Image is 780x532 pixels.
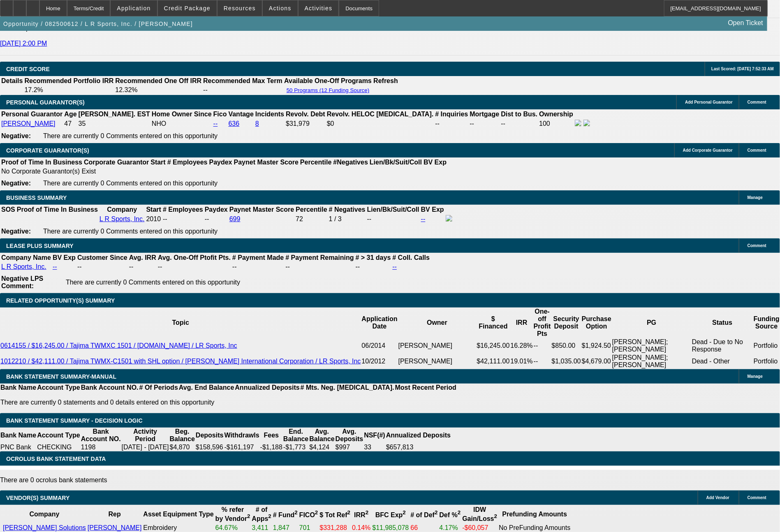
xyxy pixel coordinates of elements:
[370,159,422,166] b: Lien/Bk/Suit/Coll
[424,159,447,166] b: BV Exp
[294,510,297,516] sup: 2
[510,308,533,338] th: IRR
[158,254,231,261] b: Avg. One-Off Ptofit Pts.
[435,111,468,118] b: # Inquiries
[6,456,106,462] span: OCROLUS BANK STATEMENT DATA
[88,524,142,531] a: [PERSON_NAME]
[333,159,368,166] b: #Negatives
[375,511,406,518] b: BFC Exp
[129,254,156,261] b: Avg. IRR
[300,159,331,166] b: Percentile
[470,119,500,128] td: --
[510,354,533,369] td: 19.01%
[215,524,251,532] td: 64.67%
[0,399,456,406] p: There are currently 0 statements and 0 details entered on this opportunity
[209,159,232,166] b: Paydex
[753,338,780,354] td: Portfolio
[100,215,145,222] a: L R Sports, Inc.
[53,263,57,270] a: --
[583,120,590,126] img: linkedin-icon.png
[229,111,254,118] b: Vantage
[748,195,763,200] span: Manage
[581,354,612,369] td: $4,679.00
[117,5,150,12] span: Application
[1,120,56,127] a: [PERSON_NAME]
[753,354,780,369] td: Portfolio
[150,159,165,166] b: Start
[43,228,218,235] span: There are currently 0 Comments entered on this opportunity
[29,511,59,518] b: Company
[421,206,444,213] b: BV Exp
[347,510,350,516] sup: 2
[477,338,510,354] td: $16,245.00
[43,180,218,187] span: There are currently 0 Comments entered on this opportunity
[81,428,121,443] th: Bank Account NO.
[685,100,733,104] span: Add Personal Guarantor
[286,111,325,118] b: Revolv. Debt
[247,513,250,520] sup: 2
[501,111,538,118] b: Dist to Bus.
[215,506,250,522] b: % refer by Vendor
[79,111,150,118] b: [PERSON_NAME]. EST
[462,524,498,532] td: -$60,057
[146,215,162,224] td: 2010
[300,384,395,392] th: # Mts. Neg. [MEDICAL_DATA].
[111,0,157,16] button: Application
[581,308,612,338] th: Purchase Option
[326,119,434,128] td: $0
[477,354,510,369] td: $42,111.00
[121,443,169,451] td: [DATE] - [DATE]
[255,111,284,118] b: Incidents
[81,443,121,451] td: 1198
[6,495,69,501] span: VENDOR(S) SUMMARY
[43,132,218,139] span: There are currently 0 Comments entered on this opportunity
[319,524,351,532] td: $331,288
[3,524,86,531] a: [PERSON_NAME] Solutions
[1,275,43,289] b: Negative LPS Comment:
[367,215,420,224] td: --
[462,506,497,522] b: IDW Gain/Loss
[163,206,203,213] b: # Employees
[284,77,373,85] th: Available One-Off Programs
[329,215,366,223] div: 1 / 3
[335,428,364,443] th: Avg. Deposits
[255,120,259,127] a: 8
[64,111,76,118] b: Age
[151,119,212,128] td: NHO
[551,354,581,369] td: $1,035.00
[24,77,114,85] th: Recommended Portfolio IRR
[169,443,195,451] td: $4,870
[146,206,161,213] b: Start
[361,338,398,354] td: 06/2014
[363,443,386,451] td: 33
[77,254,127,261] b: Customer Since
[6,66,50,72] span: CREDIT SCORE
[367,206,419,213] b: Lien/Bk/Suit/Coll
[37,428,81,443] th: Account Type
[204,215,228,224] td: --
[458,510,461,516] sup: 2
[0,358,361,365] a: 1012210 / $42,111.00 / Tajima TWMX-C1501 with SHL option / [PERSON_NAME] International Corporatio...
[551,308,581,338] th: Security Deposit
[1,111,62,118] b: Personal Guarantor
[203,77,283,85] th: Recommended Max Term
[395,384,457,392] th: Most Recent Period
[234,384,300,392] th: Annualized Deposits
[411,511,438,518] b: # of Def
[354,511,368,518] b: IRR
[273,511,298,518] b: # Fund
[0,342,237,349] a: 0614155 / $16,245.00 / Tajima TWMXC 1501 / [DOMAIN_NAME] / LR Sports, Inc
[260,443,283,451] td: -$1,188
[421,215,426,222] a: --
[494,513,497,520] sup: 2
[283,443,309,451] td: -$1,773
[178,384,235,392] th: Avg. End Balance
[335,443,364,451] td: $997
[1,158,83,167] th: Proof of Time In Business
[224,5,256,12] span: Resources
[299,524,319,532] td: 701
[309,428,335,443] th: Avg. Balance
[1,180,31,187] b: Negative:
[195,428,224,443] th: Deposits
[252,506,271,522] b: # of Apps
